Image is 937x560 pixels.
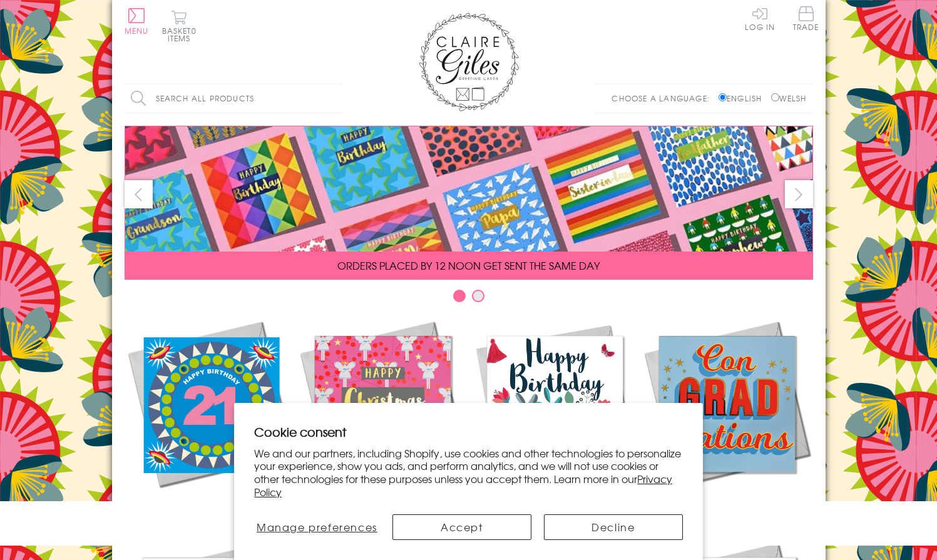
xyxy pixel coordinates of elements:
[793,6,819,31] span: Trade
[125,180,153,208] button: prev
[793,6,819,33] a: Trade
[254,514,379,540] button: Manage preferences
[695,499,759,514] span: Academic
[125,8,149,34] button: Menu
[771,93,807,104] label: Welsh
[125,84,344,113] input: Search all products
[162,10,197,42] button: Basket0 items
[125,318,297,514] a: New Releases
[719,93,727,101] input: English
[125,289,813,308] div: Carousel Pagination
[745,6,775,31] a: Log In
[419,13,519,111] img: Claire Giles Greetings Cards
[472,290,484,302] button: Carousel Page 2
[254,471,672,499] a: Privacy Policy
[331,84,344,113] input: Search
[544,514,683,540] button: Decline
[771,93,779,101] input: Welsh
[257,519,377,534] span: Manage preferences
[453,290,466,302] button: Carousel Page 1 (Current Slide)
[297,318,469,514] a: Christmas
[254,423,683,440] h2: Cookie consent
[469,318,641,514] a: Birthdays
[392,514,531,540] button: Accept
[785,180,813,208] button: next
[169,499,251,514] span: New Releases
[254,447,683,499] p: We and our partners, including Shopify, use cookies and other technologies to personalize your ex...
[337,258,600,273] span: ORDERS PLACED BY 12 NOON GET SENT THE SAME DAY
[168,25,197,44] span: 0 items
[612,93,716,104] p: Choose a language:
[719,93,768,104] label: English
[641,318,813,514] a: Academic
[125,25,149,36] span: Menu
